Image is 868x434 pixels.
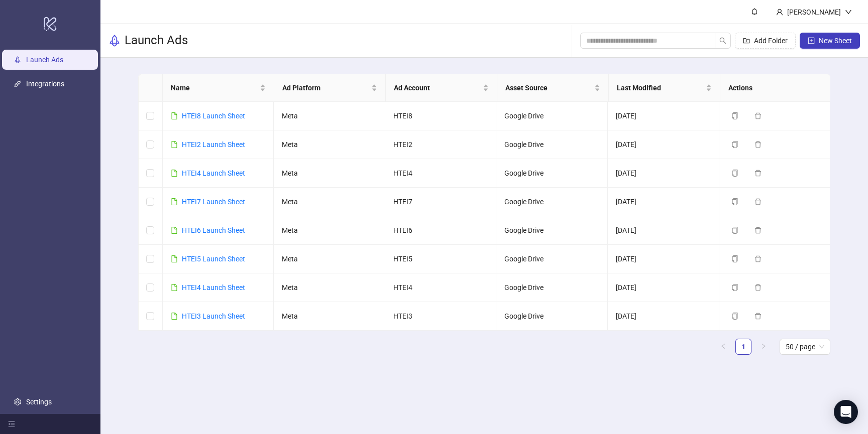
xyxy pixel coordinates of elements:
span: Asset Source [505,82,592,93]
span: folder-add [743,37,750,44]
span: copy [731,255,738,262]
td: Google Drive [496,159,608,188]
a: HTEI4 Launch Sheet [182,169,245,177]
td: [DATE] [608,216,719,245]
td: Meta [274,273,385,302]
td: Meta [274,216,385,245]
span: copy [731,141,738,148]
span: copy [731,313,738,320]
th: Name [163,74,274,102]
td: Google Drive [496,130,608,159]
span: delete [754,112,762,119]
td: HTEI3 [385,302,497,331]
div: Open Intercom Messenger [834,400,858,424]
span: file [171,170,178,177]
td: HTEI4 [385,273,497,302]
span: Ad Platform [282,82,369,93]
th: Ad Platform [274,74,386,102]
td: [DATE] [608,159,719,188]
li: Next Page [755,339,772,355]
td: Google Drive [496,273,608,302]
span: Last Modified [617,82,704,93]
span: file [171,284,178,291]
span: delete [754,227,762,234]
span: menu-fold [8,420,15,427]
td: Google Drive [496,245,608,273]
span: delete [754,170,762,177]
a: HTEI8 Launch Sheet [182,112,245,120]
a: HTEI5 Launch Sheet [182,255,245,263]
a: HTEI3 Launch Sheet [182,312,245,320]
span: Name [171,82,258,93]
span: New Sheet [819,37,852,45]
td: [DATE] [608,188,719,216]
a: Integrations [26,80,64,88]
button: right [755,339,772,355]
td: Meta [274,302,385,331]
span: copy [731,227,738,234]
th: Asset Source [497,74,609,102]
span: 50 / page [786,339,824,354]
a: HTEI2 Launch Sheet [182,140,245,149]
td: [DATE] [608,130,719,159]
h3: Launch Ads [125,33,188,49]
td: HTEI7 [385,188,497,216]
span: Ad Account [394,82,481,93]
td: Google Drive [496,216,608,245]
td: Google Drive [496,302,608,331]
span: user [776,9,783,16]
td: Google Drive [496,188,608,216]
span: rocket [108,35,121,47]
a: HTEI4 Launch Sheet [182,283,245,292]
div: Page Size [780,339,830,355]
span: bell [751,8,758,15]
span: Add Folder [754,37,788,45]
span: copy [731,284,738,291]
span: right [761,343,767,349]
span: file [171,112,178,119]
span: file [171,313,178,320]
span: delete [754,313,762,320]
td: [DATE] [608,102,719,130]
span: file [171,255,178,262]
td: HTEI6 [385,216,497,245]
td: Google Drive [496,102,608,130]
span: plus-square [808,37,815,44]
td: HTEI2 [385,130,497,159]
li: 1 [735,339,751,355]
span: delete [754,141,762,148]
span: delete [754,255,762,262]
button: New Sheet [800,33,860,49]
div: [PERSON_NAME] [783,7,845,18]
td: Meta [274,130,385,159]
span: left [720,343,726,349]
td: HTEI5 [385,245,497,273]
th: Ad Account [386,74,497,102]
th: Last Modified [609,74,720,102]
a: HTEI6 Launch Sheet [182,226,245,234]
span: copy [731,112,738,119]
button: left [715,339,731,355]
span: copy [731,170,738,177]
span: down [845,9,852,16]
span: search [719,37,726,44]
button: Add Folder [735,33,796,49]
td: Meta [274,159,385,188]
a: HTEI7 Launch Sheet [182,198,245,206]
th: Actions [720,74,832,102]
li: Previous Page [715,339,731,355]
td: Meta [274,102,385,130]
a: 1 [736,339,751,354]
td: [DATE] [608,245,719,273]
span: file [171,198,178,205]
td: Meta [274,245,385,273]
td: HTEI8 [385,102,497,130]
span: copy [731,198,738,205]
a: Launch Ads [26,56,63,64]
td: [DATE] [608,273,719,302]
td: Meta [274,188,385,216]
span: file [171,227,178,234]
span: delete [754,284,762,291]
td: HTEI4 [385,159,497,188]
td: [DATE] [608,302,719,331]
